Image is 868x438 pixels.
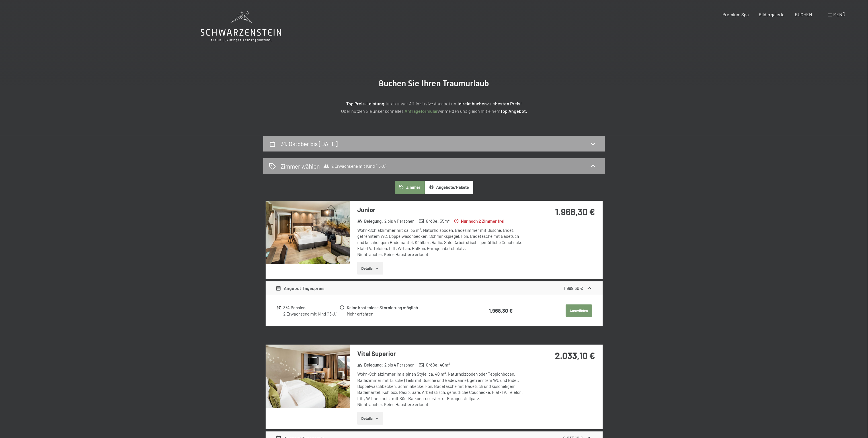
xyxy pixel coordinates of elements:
[454,218,506,224] strong: Nur noch 2 Zimmer frei.
[357,362,383,368] strong: Belegung :
[795,12,812,17] a: BUCHEN
[292,100,576,114] p: durch unser All-inklusive Angebot und zum ! Oder nutzen Sie unser schnelles wir melden uns gleich...
[357,262,383,275] button: Details
[357,349,527,358] h3: Vital Superior
[357,227,527,257] div: Wohn-Schlafzimmer mit ca. 35 m², Naturholzboden, Badezimmer mit Dusche, Bidet, getrenntem WC, Dop...
[281,140,338,147] h2: 31. Oktober bis [DATE]
[384,218,414,224] span: 2 bis 4 Personen
[419,218,439,224] strong: Größe :
[440,362,450,368] span: 40 m²
[723,12,749,17] a: Premium Spa
[405,108,438,114] a: Anfrageformular
[459,101,487,106] strong: direkt buchen
[566,304,592,317] button: Auswählen
[283,311,339,317] div: 2 Erwachsene mit Kind (15 J.)
[266,345,350,408] img: mss_renderimg.php
[357,371,527,408] div: Wohn-Schlafzimmer im alpinen Style, ca. 40 m², Naturholzboden oder Teppichboden, Badezimmer mit D...
[495,101,520,106] strong: besten Preis
[564,285,583,291] strong: 1.968,30 €
[347,311,373,316] a: Mehr erfahren
[419,362,439,368] strong: Größe :
[346,101,384,106] strong: Top Preis-Leistung
[555,350,595,361] strong: 2.033,10 €
[759,12,785,17] a: Bildergalerie
[323,163,386,169] span: 2 Erwachsene mit Kind (15 J.)
[489,307,513,314] strong: 1.968,30 €
[440,218,450,224] span: 35 m²
[425,181,473,194] button: Angebote/Pakete
[283,304,339,311] div: 3/4 Pension
[281,162,320,170] h2: Zimmer wählen
[833,12,845,17] span: Menü
[395,181,424,194] button: Zimmer
[357,218,383,224] strong: Belegung :
[276,285,325,292] div: Angebot Tagespreis
[379,78,489,88] span: Buchen Sie Ihren Traumurlaub
[357,412,383,425] button: Details
[266,201,350,264] img: mss_renderimg.php
[357,205,527,214] h3: Junior
[384,362,414,368] span: 2 bis 4 Personen
[555,206,595,217] strong: 1.968,30 €
[500,108,527,114] strong: Top Angebot.
[266,281,603,295] div: Angebot Tagespreis1.968,30 €
[347,304,465,311] div: Keine kostenlose Stornierung möglich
